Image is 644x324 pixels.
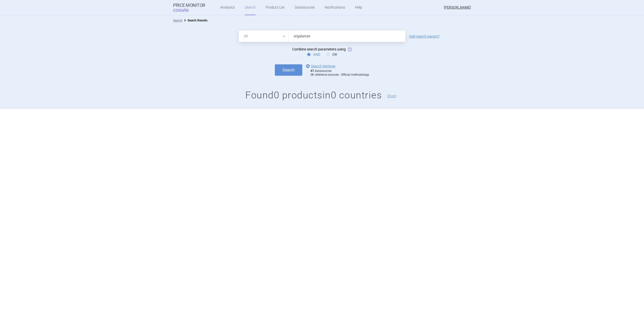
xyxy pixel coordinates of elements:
[387,94,396,98] button: Share
[173,3,205,12] a: Price MonitorCOGVIO
[409,35,440,38] a: Add search param?
[173,18,182,23] li: Search
[326,52,337,57] label: OR
[173,8,196,12] span: COGVIO
[173,19,182,22] a: Search
[292,47,346,51] span: Combine search parameters using
[310,69,369,77] div: datasources SK reference sources - Official methodology
[173,3,205,8] strong: Price Monitor
[182,18,207,23] li: Search Results
[305,63,335,69] a: Search Settings
[307,52,320,57] label: AND
[275,64,302,76] button: Search
[310,69,314,73] strong: 47
[187,19,207,22] strong: Search Results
